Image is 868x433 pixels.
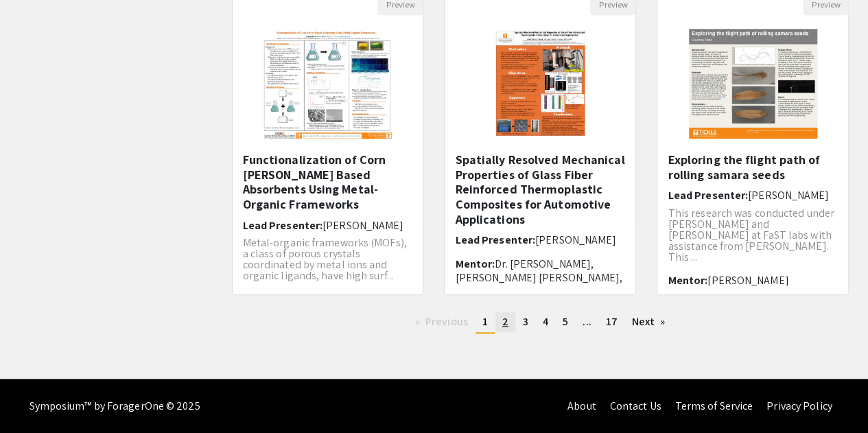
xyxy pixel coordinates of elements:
a: Next page [625,312,672,332]
span: 5 [563,314,568,329]
span: Previous [425,314,468,329]
h6: Lead Presenter: [243,219,413,232]
img: <p>Functionalization of Corn Stover Based Absorbents Using Metal-Organic Frameworks</p> [250,15,406,152]
span: 2 [502,314,508,329]
a: Terms of Service [675,399,753,413]
span: [PERSON_NAME] [748,188,829,202]
iframe: Chat [10,371,58,423]
h5: Spatially Resolved Mechanical Properties of Glass Fiber Reinforced Thermoplastic Composites for A... [455,152,625,226]
span: 4 [543,314,548,329]
span: [PERSON_NAME] [322,218,403,233]
span: 17 [606,314,618,329]
ul: Pagination [232,312,849,333]
p: Metal-organic frameworks (MOFs), a class of porous crystals coordinated by metal ions and organic... [243,237,413,281]
span: 3 [523,314,528,329]
span: ... [583,314,591,329]
span: 1 [482,314,488,329]
a: Privacy Policy [766,399,832,413]
p: This research was conducted under [PERSON_NAME] and [PERSON_NAME] at FaST labs with assistance fr... [668,208,838,263]
a: About [567,399,596,413]
h6: Lead Presenter: [668,189,838,202]
span: Dr. [PERSON_NAME], [PERSON_NAME] [PERSON_NAME], [PERSON_NAME] [455,257,622,297]
span: Mentor: [668,273,707,288]
h5: Functionalization of Corn [PERSON_NAME] Based Absorbents Using Metal-Organic Frameworks [243,152,413,211]
span: Mentor: [455,257,495,271]
h6: Lead Presenter: [455,233,625,246]
h5: Exploring the flight path of rolling samara seeds [668,152,838,182]
span: [PERSON_NAME] [707,273,788,288]
img: <p>Exploring the flight path of rolling samara seeds</p> [675,15,831,152]
a: Contact Us [609,399,661,413]
img: <p><strong style="color: rgb(0, 0, 0);">Spatially Resolved Mechanical Properties of Glass Fiber R... [480,15,601,152]
span: [PERSON_NAME] [535,233,616,247]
